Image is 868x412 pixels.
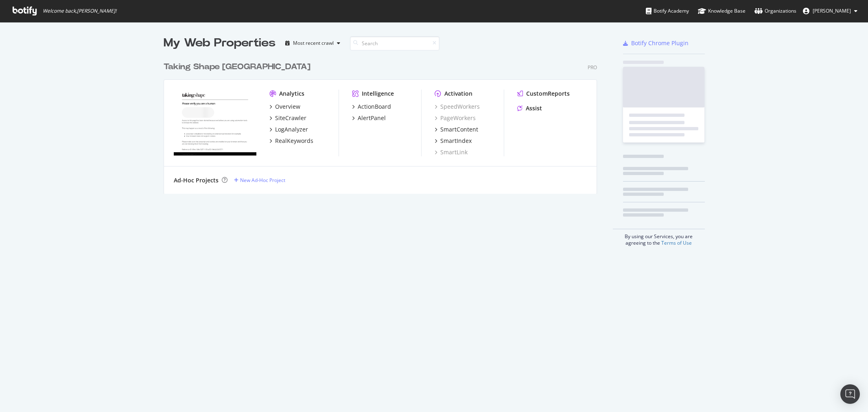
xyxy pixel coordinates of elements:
[358,103,391,111] div: ActionBoard
[352,114,386,122] a: AlertPanel
[440,125,478,134] div: SmartContent
[517,90,570,98] a: CustomReports
[588,64,597,71] div: Pro
[164,35,275,51] div: My Web Properties
[840,384,860,404] div: Open Intercom Messenger
[275,125,308,134] div: LogAnalyzer
[352,103,391,111] a: ActionBoard
[275,137,313,145] div: RealKeywords
[613,229,705,246] div: By using our Services, you are agreeing to the
[526,90,570,98] div: CustomReports
[444,90,472,98] div: Activation
[174,90,256,156] img: Takingshape.com
[350,36,439,50] input: Search
[440,137,472,145] div: SmartIndex
[435,125,478,134] a: SmartContent
[796,4,864,18] button: [PERSON_NAME]
[43,8,116,14] span: Welcome back, [PERSON_NAME] !
[164,61,310,73] div: Taking Shape [GEOGRAPHIC_DATA]
[623,39,689,47] a: Botify Chrome Plugin
[275,114,306,122] div: SiteCrawler
[164,51,603,194] div: grid
[362,90,394,98] div: Intelligence
[661,239,692,246] a: Terms of Use
[631,39,689,47] div: Botify Chrome Plugin
[269,114,306,122] a: SiteCrawler
[754,7,796,15] div: Organizations
[279,90,304,98] div: Analytics
[240,177,285,184] div: New Ad-Hoc Project
[174,176,219,184] div: Ad-Hoc Projects
[435,114,476,122] a: PageWorkers
[293,41,334,46] div: Most recent crawl
[269,103,300,111] a: Overview
[517,104,542,112] a: Assist
[358,114,386,122] div: AlertPanel
[813,7,851,14] span: Kiran Flynn
[164,61,314,73] a: Taking Shape [GEOGRAPHIC_DATA]
[646,7,689,15] div: Botify Academy
[269,125,308,134] a: LogAnalyzer
[435,103,480,111] a: SpeedWorkers
[698,7,746,15] div: Knowledge Base
[269,137,313,145] a: RealKeywords
[526,104,542,112] div: Assist
[435,137,472,145] a: SmartIndex
[435,148,468,156] a: SmartLink
[282,37,343,50] button: Most recent crawl
[275,103,300,111] div: Overview
[234,177,285,184] a: New Ad-Hoc Project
